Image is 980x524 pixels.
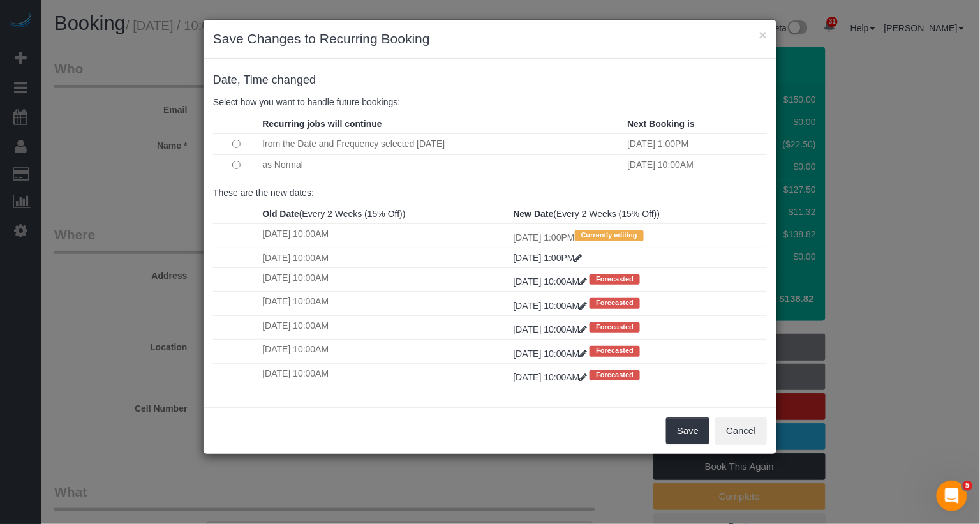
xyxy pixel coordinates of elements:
[666,417,709,444] button: Save
[759,28,767,41] button: ×
[514,276,590,287] a: [DATE] 10:00AM
[590,346,640,356] span: Forecasted
[213,73,269,86] span: Date, Time
[259,133,624,154] td: from the Date and Frequency selected [DATE]
[514,324,590,334] a: [DATE] 10:00AM
[510,224,767,248] td: [DATE] 1:00PM
[259,154,624,175] td: as Normal
[937,481,967,511] iframe: Intercom live chat
[510,204,767,224] th: (Every 2 Weeks (15% Off))
[259,267,510,291] td: [DATE] 10:00AM
[575,230,644,241] span: Currently editing
[514,253,583,263] a: [DATE] 1:00PM
[259,224,510,248] td: [DATE] 10:00AM
[259,248,510,267] td: [DATE] 10:00AM
[963,481,973,491] span: 5
[627,119,695,129] strong: Next Booking is
[590,298,640,308] span: Forecasted
[213,96,767,109] p: Select how you want to handle future bookings:
[514,372,590,382] a: [DATE] 10:00AM
[213,29,767,49] h3: Save Changes to Recurring Booking
[514,209,554,219] strong: New Date
[715,417,767,444] button: Cancel
[259,340,510,363] td: [DATE] 10:00AM
[624,133,767,154] td: [DATE] 1:00PM
[590,274,640,285] span: Forecasted
[514,348,590,359] a: [DATE] 10:00AM
[213,186,767,199] p: These are the new dates:
[259,204,510,224] th: (Every 2 Weeks (15% Off))
[259,363,510,387] td: [DATE] 10:00AM
[259,315,510,339] td: [DATE] 10:00AM
[262,119,382,129] strong: Recurring jobs will continue
[624,154,767,175] td: [DATE] 10:00AM
[590,370,640,380] span: Forecasted
[262,209,299,219] strong: Old Date
[213,74,767,87] h4: changed
[259,292,510,315] td: [DATE] 10:00AM
[590,322,640,333] span: Forecasted
[514,301,590,311] a: [DATE] 10:00AM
